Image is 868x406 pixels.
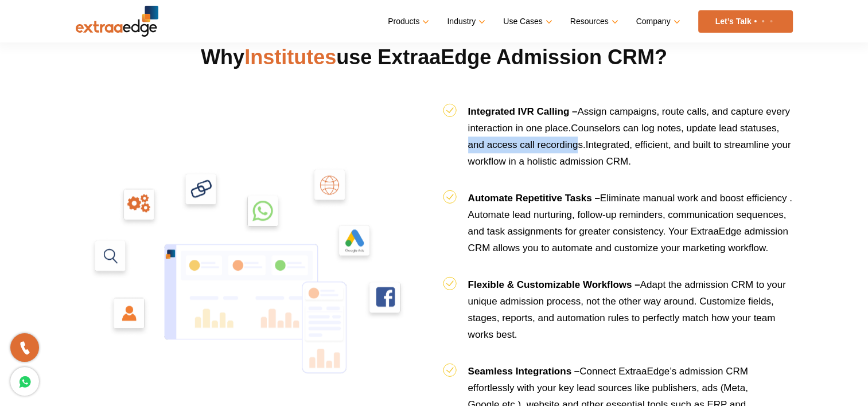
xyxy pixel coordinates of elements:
[570,13,616,30] a: Resources
[468,366,580,377] b: Seamless Integrations –
[468,106,790,134] span: Assign campaigns, route calls, and capture every interaction in one place.
[636,13,678,30] a: Company
[468,139,791,167] span: Integrated, efficient, and built to streamline your workflow in a holistic admission CRM.
[468,106,578,117] b: Integrated IVR Calling –
[447,13,483,30] a: Industry
[388,13,427,30] a: Products
[698,10,793,33] a: Let’s Talk
[503,13,550,30] a: Use Cases
[244,45,336,69] span: Institutes
[76,44,793,100] h2: Why use ExtraaEdge Admission CRM?
[468,193,792,253] span: Eliminate manual work and boost efficiency . Automate lead nurturing, follow-up reminders, commun...
[468,193,600,204] b: Automate Repetitive Tasks –
[468,123,779,150] span: Counselors can log notes, update lead statuses, and access call recordings.
[468,279,640,290] b: Flexible & Customizable Workflows –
